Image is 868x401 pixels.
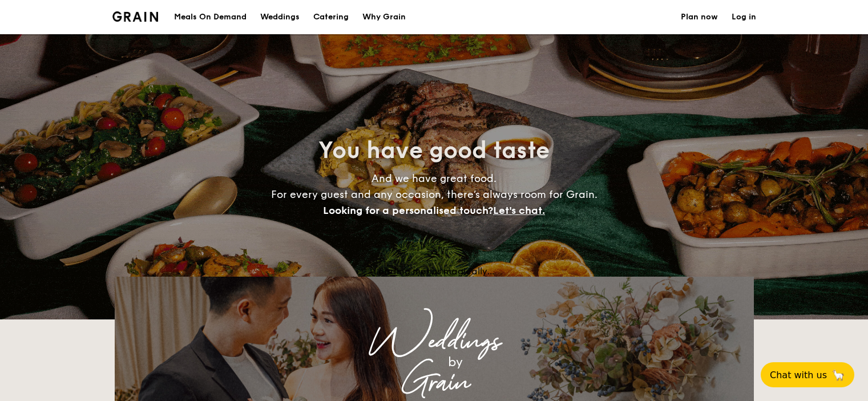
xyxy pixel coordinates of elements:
[215,331,653,352] div: Weddings
[112,11,159,22] a: Logotype
[493,204,545,217] span: Let's chat.
[215,372,653,393] div: Grain
[323,204,493,217] span: Looking for a personalised touch?
[770,370,827,380] span: Chat with us
[271,172,597,217] span: And we have great food. For every guest and any occasion, there’s always room for Grain.
[115,266,754,277] div: Loading menus magically...
[831,368,845,382] span: 🦙
[761,362,854,387] button: Chat with us🦙
[257,352,653,372] div: by
[318,137,550,164] span: You have good taste
[112,11,159,22] img: Grain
